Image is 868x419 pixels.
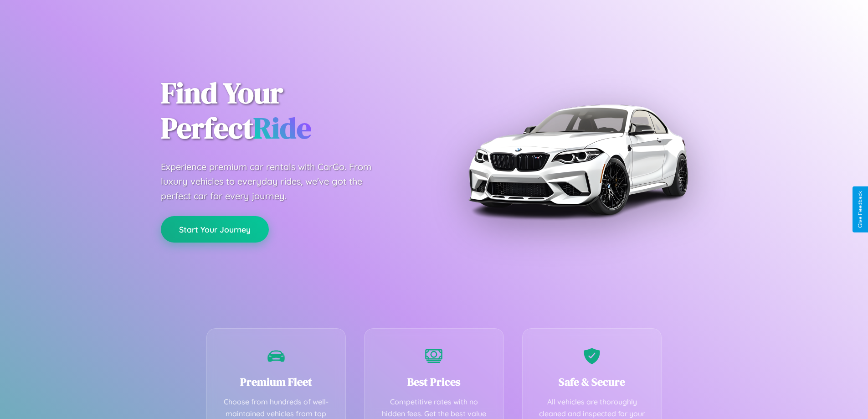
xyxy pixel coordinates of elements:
img: Premium BMW car rental vehicle [464,46,692,274]
h1: Find Your Perfect [161,76,421,146]
p: Experience premium car rentals with CarGo. From luxury vehicles to everyday rides, we've got the ... [161,160,389,203]
span: Ride [253,108,311,148]
h3: Best Prices [378,374,490,389]
h3: Premium Fleet [221,374,332,389]
button: Start Your Journey [161,216,269,243]
div: Give Feedback [857,191,863,228]
h3: Safe & Secure [536,374,648,389]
